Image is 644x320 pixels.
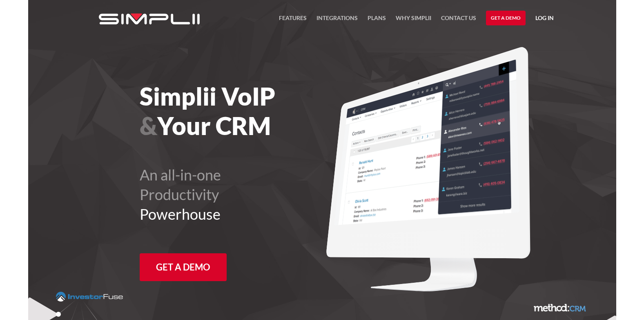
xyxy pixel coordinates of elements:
a: Integrations [316,13,358,28]
a: Why Simplii [396,13,431,28]
h2: An all-in-one Productivity [140,165,367,224]
a: Get a Demo [140,253,227,281]
a: Log in [535,13,554,25]
img: Simplii [99,14,200,25]
h1: Simplii VoIP Your CRM [140,81,367,140]
a: Get a Demo [486,11,526,25]
a: FEATURES [279,13,307,28]
span: Powerhouse [140,205,221,223]
span: & [140,111,157,140]
a: Plans [368,13,386,28]
a: Contact US [441,13,476,28]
